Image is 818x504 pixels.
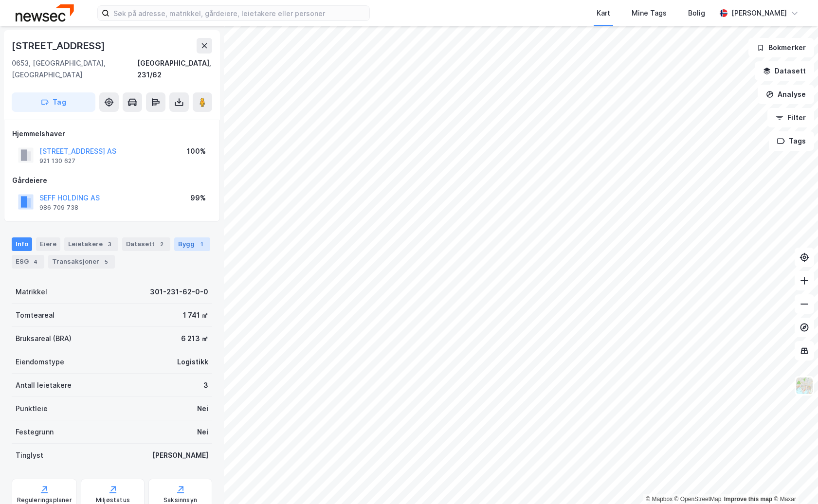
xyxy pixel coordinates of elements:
[174,237,210,251] div: Bygg
[16,379,72,391] div: Antall leietakere
[16,333,72,344] div: Bruksareal (BRA)
[109,6,369,20] input: Søk på adresse, matrikkel, gårdeiere, leietakere eller personer
[164,496,197,504] div: Saksinnsyn
[96,496,130,504] div: Miljøstatus
[17,496,72,504] div: Reguleringsplaner
[731,7,787,19] div: [PERSON_NAME]
[101,257,111,267] div: 5
[64,237,118,251] div: Leietakere
[152,450,208,461] div: [PERSON_NAME]
[157,239,166,249] div: 2
[795,377,814,395] img: Z
[137,57,212,81] div: [GEOGRAPHIC_DATA], 231/62
[39,157,75,165] div: 921 130 627
[197,239,206,249] div: 1
[16,4,74,21] img: newsec-logo.f6e21ccffca1b3a03d2d.png
[105,239,114,249] div: 3
[183,309,208,321] div: 1 741 ㎡
[181,333,208,344] div: 6 213 ㎡
[724,496,772,503] a: Improve this map
[197,403,208,414] div: Nei
[16,309,55,321] div: Tomteareal
[597,7,610,19] div: Kart
[39,204,78,212] div: 986 709 738
[12,237,32,251] div: Info
[16,403,48,414] div: Punktleie
[187,145,206,157] div: 100%
[203,379,208,391] div: 3
[12,38,107,54] div: [STREET_ADDRESS]
[12,92,95,112] button: Tag
[755,61,814,81] button: Datasett
[769,457,818,504] iframe: Chat Widget
[769,131,814,151] button: Tags
[12,57,137,81] div: 0653, [GEOGRAPHIC_DATA], [GEOGRAPHIC_DATA]
[31,257,40,267] div: 4
[150,286,208,298] div: 301-231-62-0-0
[769,457,818,504] div: Kontrollprogram for chat
[688,7,705,19] div: Bolig
[177,356,208,368] div: Logistikk
[646,496,673,503] a: Mapbox
[748,38,814,57] button: Bokmerker
[12,175,212,186] div: Gårdeiere
[767,108,814,127] button: Filter
[12,128,212,140] div: Hjemmelshaver
[122,237,170,251] div: Datasett
[16,286,47,298] div: Matrikkel
[16,426,54,438] div: Festegrunn
[197,426,208,438] div: Nei
[190,192,206,204] div: 99%
[12,255,44,269] div: ESG
[674,496,722,503] a: OpenStreetMap
[36,237,60,251] div: Eiere
[632,7,667,19] div: Mine Tags
[758,85,814,104] button: Analyse
[16,450,43,461] div: Tinglyst
[48,255,115,269] div: Transaksjoner
[16,356,64,368] div: Eiendomstype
